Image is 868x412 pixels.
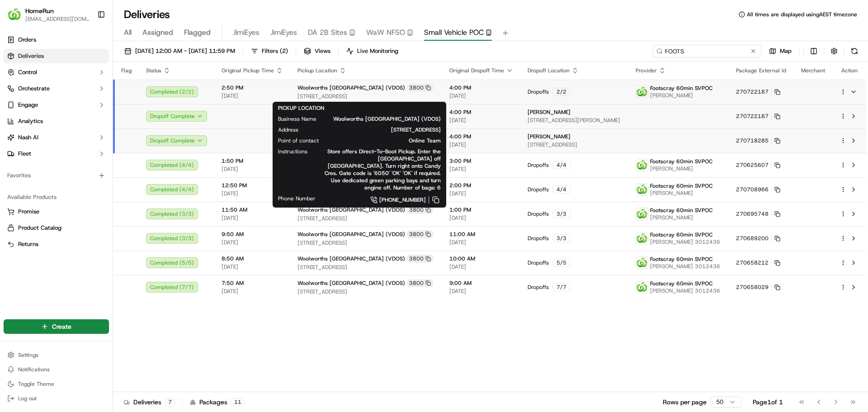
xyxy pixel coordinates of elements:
span: Dropoffs [528,235,549,242]
span: 9:50 AM [222,231,283,238]
button: 270625607 [736,161,780,169]
span: Control [18,68,37,76]
img: ww.png [636,159,648,171]
span: Woolworths [GEOGRAPHIC_DATA] (VDOS) [297,255,405,262]
a: Promise [7,208,105,216]
span: [PERSON_NAME] [650,165,712,172]
span: Instructions [278,148,307,155]
span: 270689200 [736,235,769,242]
span: Merchant [801,67,825,74]
button: Toggle Theme [4,378,109,390]
span: Point of contact [278,137,319,144]
div: 7 [165,398,175,406]
span: Live Monitoring [357,47,398,55]
span: [DATE] [222,92,283,99]
input: Type to search [653,45,761,57]
button: Map [765,45,796,57]
span: [STREET_ADDRESS] [297,93,435,100]
button: Returns [4,237,109,251]
span: [PERSON_NAME] [650,189,712,197]
div: 3800 [407,230,433,238]
div: 3 / 3 [552,210,571,218]
span: 270722187 [736,113,769,120]
div: 3800 [407,206,433,214]
div: 4 / 4 [552,185,571,194]
span: Log out [18,395,37,402]
a: Returns [7,240,105,248]
span: [STREET_ADDRESS] [297,288,435,295]
button: 270708966 [736,186,780,193]
span: WaW NFSO [366,27,405,38]
span: 1:00 PM [449,206,513,213]
span: [DATE] [222,190,283,197]
span: [STREET_ADDRESS] [297,264,435,271]
span: [PERSON_NAME] 3012436 [650,238,720,246]
span: Dropoffs [528,161,549,169]
span: [PERSON_NAME] [528,109,571,116]
span: Create [52,322,71,331]
div: Available Products [4,190,109,204]
span: 270658029 [736,284,769,291]
span: Flagged [184,27,211,38]
button: 270722187 [736,113,780,120]
span: [DATE] [449,214,513,222]
span: [DATE] [222,288,283,295]
span: Map [780,47,792,55]
button: Engage [4,98,109,112]
span: Phone Number [278,195,316,202]
span: Promise [18,208,39,216]
button: Nash AI [4,130,109,145]
span: [DATE] [222,214,283,222]
span: 3:00 PM [449,157,513,165]
button: Refresh [848,45,861,57]
span: [DATE] [449,141,513,148]
button: HomeRun [25,6,54,15]
div: 3800 [407,84,433,92]
button: 270689200 [736,235,780,242]
div: 4 / 4 [552,161,571,169]
div: 3800 [407,255,433,263]
span: Toggle Theme [18,380,54,388]
span: Address [278,126,298,133]
span: DA 2B Sites [308,27,347,38]
span: Woolworths [GEOGRAPHIC_DATA] (VDOS) [297,206,405,213]
span: Business Name [278,115,316,123]
button: Dropoff Complete [146,135,207,146]
span: Small Vehicle POC [424,27,484,38]
span: Flag [121,67,132,74]
span: 2:50 PM [222,84,283,91]
button: [DATE] 12:00 AM - [DATE] 11:59 PM [120,45,239,57]
span: 270722187 [736,88,769,95]
span: Footscray 60min SVPOC [650,182,712,189]
span: Package External Id [736,67,786,74]
span: Orders [18,36,36,44]
span: Nash AI [18,133,38,142]
span: Filters [262,47,288,55]
span: Woolworths [GEOGRAPHIC_DATA] (VDOS) [297,279,405,287]
button: Live Monitoring [342,45,402,57]
span: Original Dropoff Time [449,67,504,74]
span: 270625607 [736,161,769,169]
span: 12:50 PM [222,182,283,189]
span: 270658212 [736,259,769,266]
span: 4:00 PM [449,109,513,116]
span: Orchestrate [18,85,50,93]
span: Engage [18,101,38,109]
span: [DATE] [222,263,283,270]
span: 10:00 AM [449,255,513,262]
span: [PERSON_NAME] 3012436 [650,263,720,270]
span: Footscray 60min SVPOC [650,158,712,165]
span: Footscray 60min SVPOC [650,231,712,238]
button: Log out [4,392,109,405]
button: Filters(2) [247,45,292,57]
div: Deliveries [124,398,175,407]
button: HomeRunHomeRun[EMAIL_ADDRESS][DOMAIN_NAME] [4,4,94,25]
span: Online Team [333,137,441,144]
span: Views [315,47,330,55]
span: Status [146,67,161,74]
span: [DATE] [222,166,283,173]
span: [DATE] [449,92,513,99]
span: Dropoffs [528,210,549,218]
span: [STREET_ADDRESS] [313,126,441,133]
span: [DATE] [449,239,513,246]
